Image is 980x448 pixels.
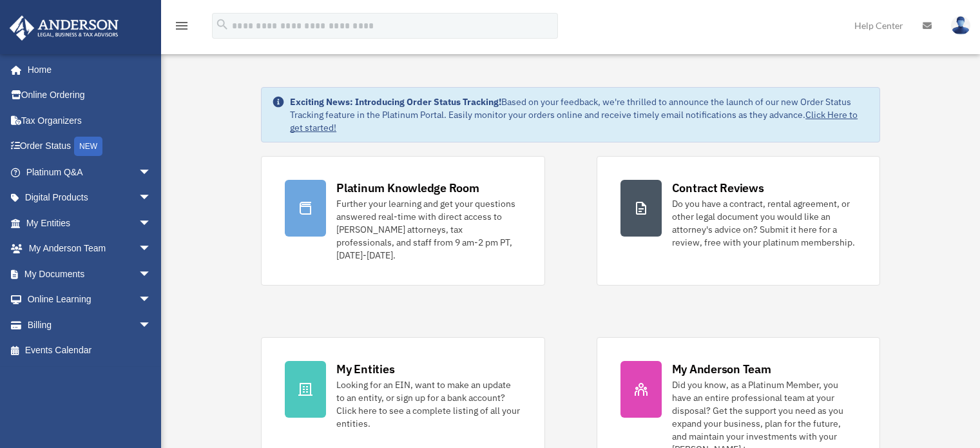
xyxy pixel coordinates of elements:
a: Events Calendar [9,338,171,364]
a: Digital Productsarrow_drop_down [9,185,171,211]
a: Order StatusNEW [9,133,171,160]
a: My Anderson Teamarrow_drop_down [9,236,171,262]
a: Platinum Q&Aarrow_drop_down [9,159,171,185]
a: Billingarrow_drop_down [9,312,171,338]
img: Anderson Advisors Platinum Portal [6,15,122,41]
span: arrow_drop_down [139,185,164,211]
strong: Exciting News: Introducing Order Status Tracking! [290,96,501,108]
span: arrow_drop_down [139,236,164,262]
div: My Entities [336,361,394,377]
a: menu [174,23,189,34]
img: User Pic [951,16,970,35]
div: Looking for an EIN, want to make an update to an entity, or sign up for a bank account? Click her... [336,378,521,430]
span: arrow_drop_down [139,312,164,338]
div: Platinum Knowledge Room [336,180,479,196]
div: My Anderson Team [672,361,771,377]
div: Based on your feedback, we're thrilled to announce the launch of our new Order Status Tracking fe... [290,95,869,134]
a: My Entitiesarrow_drop_down [9,210,171,236]
div: Contract Reviews [672,180,764,196]
div: Further your learning and get your questions answered real-time with direct access to [PERSON_NAM... [336,197,521,262]
a: My Documentsarrow_drop_down [9,261,171,287]
i: search [215,17,229,32]
span: arrow_drop_down [139,159,164,186]
a: Online Learningarrow_drop_down [9,287,171,313]
a: Tax Organizers [9,108,171,133]
div: NEW [74,137,102,156]
a: Platinum Knowledge Room Further your learning and get your questions answered real-time with dire... [261,156,544,286]
a: Online Ordering [9,83,171,108]
a: Contract Reviews Do you have a contract, rental agreement, or other legal document you would like... [597,156,880,286]
span: arrow_drop_down [139,261,164,287]
span: arrow_drop_down [139,210,164,237]
span: arrow_drop_down [139,287,164,313]
i: menu [174,18,189,34]
div: Do you have a contract, rental agreement, or other legal document you would like an attorney's ad... [672,197,856,249]
a: Click Here to get started! [290,109,858,133]
a: Home [9,57,164,83]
